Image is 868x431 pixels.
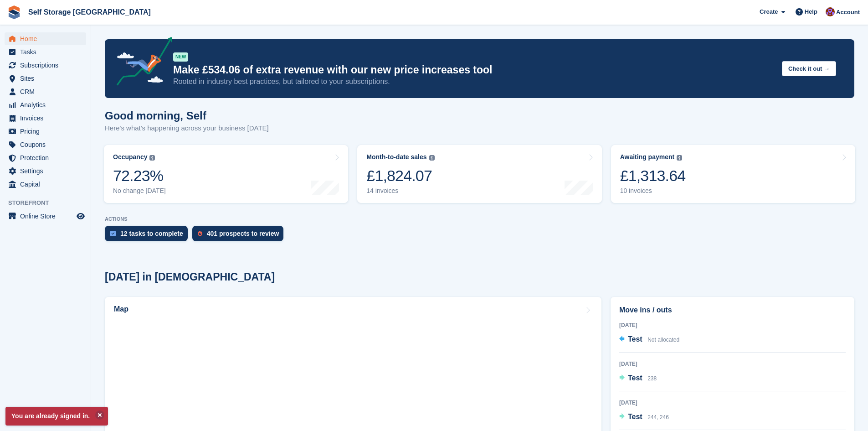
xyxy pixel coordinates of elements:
span: CRM [20,85,75,98]
a: Awaiting payment £1,313.64 10 invoices [611,145,855,203]
a: menu [5,178,86,191]
a: Month-to-date sales £1,824.07 14 invoices [357,145,601,203]
div: 72.23% [113,166,166,185]
span: 238 [647,375,657,382]
div: 12 tasks to complete [120,230,183,237]
span: Account [836,8,860,17]
h2: [DATE] in [DEMOGRAPHIC_DATA] [105,271,275,283]
p: Rooted in industry best practices, but tailored to your subscriptions. [173,77,775,87]
div: £1,824.07 [366,166,434,185]
span: Tasks [20,46,75,58]
a: menu [5,99,86,111]
span: Pricing [20,125,75,138]
div: NEW [173,52,188,62]
span: Create [760,7,778,16]
div: [DATE] [619,399,846,407]
a: menu [5,125,86,138]
a: menu [5,210,86,223]
div: Awaiting payment [620,153,675,161]
span: Storefront [8,198,91,208]
div: 14 invoices [366,187,434,195]
a: menu [5,112,86,125]
span: Test [628,413,642,421]
a: menu [5,32,86,45]
div: £1,313.64 [620,166,686,185]
div: [DATE] [619,360,846,368]
h2: Move ins / outs [619,305,846,316]
p: ACTIONS [105,216,854,222]
span: Settings [20,165,75,177]
img: Self Storage Assistant [826,7,835,16]
img: icon-info-grey-7440780725fd019a000dd9b08b2336e03edf1995a4989e88bcd33f0948082b44.svg [149,155,155,161]
span: Protection [20,151,75,164]
span: Help [805,7,817,16]
span: 244, 246 [647,414,669,421]
span: Test [628,335,642,343]
a: menu [5,151,86,164]
button: Check it out → [782,61,836,76]
div: Occupancy [113,153,147,161]
a: menu [5,85,86,98]
div: Month-to-date sales [366,153,426,161]
h2: Map [114,305,128,313]
span: Coupons [20,138,75,151]
a: Test 244, 246 [619,411,669,423]
span: Not allocated [647,337,679,343]
p: You are already signed in. [5,407,108,426]
span: Home [20,32,75,45]
img: icon-info-grey-7440780725fd019a000dd9b08b2336e03edf1995a4989e88bcd33f0948082b44.svg [677,155,682,161]
a: Preview store [75,211,86,222]
span: Sites [20,72,75,85]
div: 401 prospects to review [207,230,279,237]
img: price-adjustments-announcement-icon-8257ccfd72463d97f412b2fc003d46551f7dbcb40ab6d574587a9cd5c0d94... [109,37,173,89]
a: 12 tasks to complete [105,226,192,246]
a: menu [5,72,86,85]
img: task-75834270c22a3079a89374b754ae025e5fb1db73e45f91037f5363f120a921f8.svg [110,231,116,236]
span: Analytics [20,99,75,111]
a: 401 prospects to review [192,226,288,246]
a: menu [5,165,86,177]
img: stora-icon-8386f47178a22dfd0bd8f6a31ec36ba5ce8667c1dd55bd0f319d3a0aa187defe.svg [7,5,21,19]
span: Online Store [20,210,75,223]
span: Subscriptions [20,59,75,72]
div: [DATE] [619,321,846,329]
img: icon-info-grey-7440780725fd019a000dd9b08b2336e03edf1995a4989e88bcd33f0948082b44.svg [429,155,435,161]
span: Test [628,374,642,382]
h1: Good morning, Self [105,109,269,122]
a: Test Not allocated [619,334,679,346]
a: menu [5,46,86,58]
div: No change [DATE] [113,187,166,195]
span: Capital [20,178,75,191]
div: 10 invoices [620,187,686,195]
a: Self Storage [GEOGRAPHIC_DATA] [25,5,154,20]
a: Test 238 [619,373,657,384]
a: menu [5,138,86,151]
span: Invoices [20,112,75,125]
a: menu [5,59,86,72]
a: Occupancy 72.23% No change [DATE] [104,145,348,203]
p: Here's what's happening across your business [DATE] [105,123,269,134]
p: Make £534.06 of extra revenue with our new price increases tool [173,63,775,77]
img: prospect-51fa495bee0391a8d652442698ab0144808aea92771e9ea1ae160a38d050c398.svg [198,231,202,236]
